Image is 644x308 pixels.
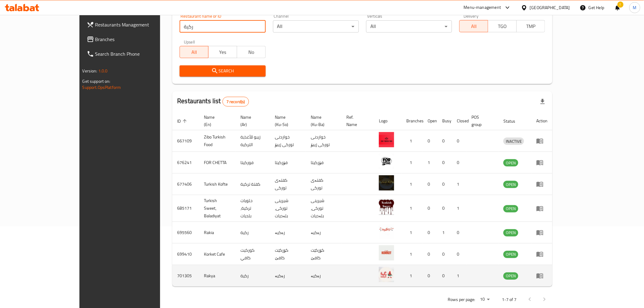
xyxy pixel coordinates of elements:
td: شیرینی تورکی، بلەدیات [270,195,306,222]
td: Zibo Turkish Food [199,130,236,152]
span: INACTIVE [503,138,524,145]
th: Action [531,112,552,130]
td: زيبو للأغذية التركية [236,130,270,152]
span: 7 record(s) [223,99,249,105]
td: 1 [452,195,467,222]
td: 0 [423,222,437,243]
td: کۆرکێت کافێ [270,243,306,265]
img: Zibo Turkish Food [379,132,394,147]
a: Branches [82,32,187,47]
th: Busy [437,112,452,130]
td: 0 [437,173,452,195]
span: Ref. Name [346,114,367,128]
td: کفتەی تورکی [306,173,341,195]
label: Upsell [184,40,195,44]
button: Search [180,65,265,77]
td: 1 [401,222,423,243]
td: 0 [437,152,452,173]
td: حلويات تركية، بلديات [236,195,270,222]
td: 1 [401,173,423,195]
input: Search for restaurant name or ID.. [180,20,265,33]
td: 0 [452,222,467,243]
td: رەکیە [306,265,341,287]
div: INACTIVE [503,138,524,145]
a: Search Branch Phone [82,47,187,61]
span: Name (Ku-So) [275,114,299,128]
td: فۆرکیتا [306,152,341,173]
td: 1 [401,195,423,222]
td: FOR CHETTA [199,152,236,173]
span: Name (Ar) [240,114,263,128]
td: رەکیە [270,265,306,287]
div: All [366,20,452,33]
span: Version: [82,67,97,75]
span: 1.0.0 [98,67,108,75]
td: رەکیە [270,222,306,243]
td: 0 [423,195,437,222]
div: Menu-management [464,4,501,11]
td: 1 [401,265,423,287]
a: Support.OpsPlatform [82,83,121,91]
td: 0 [437,243,452,265]
span: Yes [211,48,235,57]
img: Korket Cafe [379,245,394,261]
span: Restaurants Management [95,21,182,28]
p: Rows per page: [448,296,475,303]
button: No [237,46,266,58]
td: کۆرکێت کافێ [306,243,341,265]
span: Search [184,67,261,75]
td: ركية [236,222,270,243]
td: 0 [452,130,467,152]
th: Open [423,112,437,130]
div: Menu [536,272,548,279]
div: Menu [536,250,548,258]
td: Turkish Kofte [199,173,236,195]
td: كوركيت كافي [236,243,270,265]
span: POS group [471,114,491,128]
span: OPEN [503,272,518,279]
td: 0 [423,130,437,152]
td: 0 [437,130,452,152]
span: OPEN [503,229,518,236]
span: Name (Ku-Ba) [311,114,334,128]
span: OPEN [503,181,518,188]
div: Total records count [222,97,249,107]
div: OPEN [503,159,518,166]
div: Menu [536,137,548,145]
img: FOR CHETTA [379,154,394,169]
p: 1-7 of 7 [502,296,516,303]
span: All [462,22,486,31]
td: 0 [452,243,467,265]
td: 1 [401,152,423,173]
td: Korket Cafe [199,243,236,265]
span: OPEN [503,251,518,258]
img: Rakia [379,224,394,239]
span: TMP [519,22,543,31]
div: Menu [536,205,548,212]
td: 1 [423,152,437,173]
span: Get support on: [82,77,110,85]
div: OPEN [503,229,518,236]
img: Turkish Kofte [379,175,394,191]
img: Rakya [379,267,394,282]
td: 1 [401,243,423,265]
span: OPEN [503,205,518,212]
td: کفتەی تورکی [270,173,306,195]
td: 0 [452,152,467,173]
div: Menu [536,159,548,166]
label: Delivery [464,14,479,18]
span: Name (En) [204,114,228,128]
td: 1 [437,222,452,243]
td: فوركيتا [236,152,270,173]
span: TGO [491,22,514,31]
td: Rakya [199,265,236,287]
button: All [180,46,208,58]
span: No [240,48,263,57]
td: Rakia [199,222,236,243]
td: 0 [423,243,437,265]
div: Menu [536,229,548,236]
span: Search Branch Phone [95,50,182,58]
